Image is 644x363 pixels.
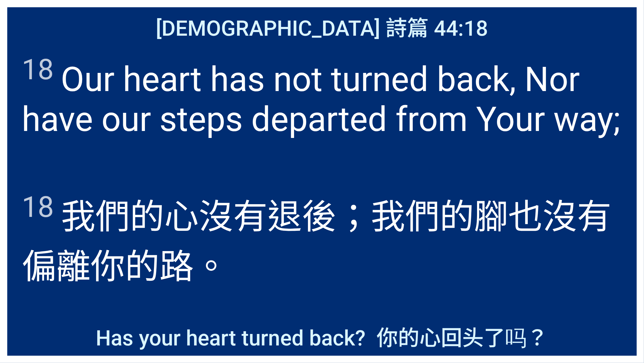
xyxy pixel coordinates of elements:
wh5186: 你的路 [91,247,228,287]
span: Has your heart turned back? 你的心回头了吗？ [96,321,548,353]
sup: 18 [22,53,54,86]
wh3820: 沒有退後 [22,197,612,287]
span: Our heart has not turned back, Nor have our steps departed from Your way; [22,53,622,140]
sup: 18 [22,190,54,224]
span: [DEMOGRAPHIC_DATA] 詩篇 44:18 [156,11,488,42]
wh734: 。 [194,247,228,287]
span: 我們的心 [22,189,622,289]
